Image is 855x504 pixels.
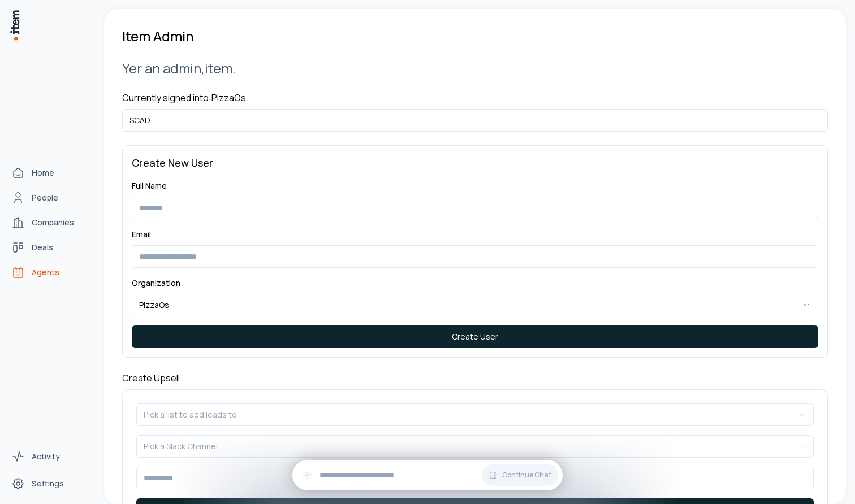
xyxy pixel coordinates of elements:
[32,242,53,253] span: Deals
[7,236,93,259] a: Deals
[132,325,818,348] button: Create User
[122,27,194,45] h1: Item Admin
[7,261,93,284] a: Agents
[502,471,551,480] span: Continue Chat
[122,59,828,77] h2: Yer an admin, item .
[7,472,93,495] a: Settings
[292,460,563,490] div: Continue Chat
[7,162,93,184] a: Home
[482,464,558,486] button: Continue Chat
[32,451,60,462] span: Activity
[32,192,58,203] span: People
[132,155,818,171] h3: Create New User
[7,186,93,209] a: People
[32,217,74,228] span: Companies
[132,180,167,191] label: Full Name
[122,91,828,105] h4: Currently signed into: PizzaOs
[122,371,828,385] h4: Create Upsell
[132,229,151,240] label: Email
[32,478,64,489] span: Settings
[7,445,93,468] a: Activity
[32,267,59,278] span: Agents
[32,167,54,179] span: Home
[132,277,180,288] label: Organization
[9,9,20,41] img: Item Brain Logo
[7,211,93,234] a: Companies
